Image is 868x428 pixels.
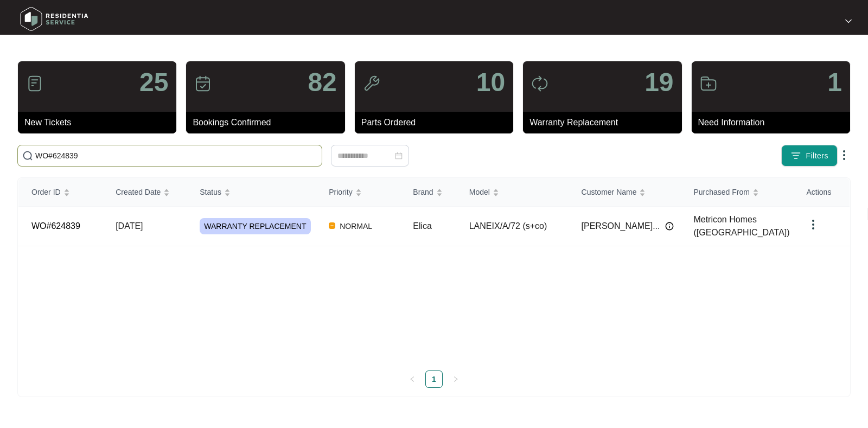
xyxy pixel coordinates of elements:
span: Filters [806,150,828,162]
span: Model [469,186,490,198]
p: 25 [139,69,168,95]
img: icon [194,75,212,92]
span: Metricon Homes ([GEOGRAPHIC_DATA]) [693,215,789,237]
p: 1 [827,69,842,95]
img: icon [531,75,548,92]
span: [DATE] [116,221,143,231]
img: icon [363,75,380,92]
img: icon [26,75,43,92]
p: Bookings Confirmed [193,116,344,129]
span: Elica [413,221,432,231]
span: right [452,376,459,382]
span: WARRANTY REPLACEMENT [200,218,310,234]
input: Search by Order Id, Assignee Name, Customer Name, Brand and Model [35,150,317,162]
span: Created Date [116,186,161,198]
span: Customer Name [582,186,637,198]
td: LANEIX/A/72 (s+co) [456,207,569,246]
th: Brand [400,178,456,207]
span: Order ID [31,186,61,198]
th: Customer Name [569,178,681,207]
span: left [409,376,416,382]
p: Parts Ordered [361,116,513,129]
span: NORMAL [335,220,376,233]
img: dropdown arrow [807,218,820,231]
span: Priority [329,186,353,198]
img: residentia service logo [16,3,92,35]
p: 19 [644,69,673,95]
img: Vercel Logo [329,222,335,229]
p: 82 [308,69,336,95]
li: 1 [425,370,443,388]
p: Need Information [698,116,850,129]
span: Brand [413,186,433,198]
li: Previous Page [404,370,421,388]
th: Created Date [103,178,187,207]
th: Model [456,178,569,207]
button: right [447,370,464,388]
span: Status [200,186,221,198]
a: 1 [426,371,442,387]
span: [PERSON_NAME]... [582,220,660,233]
th: Status [187,178,316,207]
img: filter icon [790,150,801,161]
p: Warranty Replacement [529,116,681,129]
p: New Tickets [24,116,176,129]
span: Purchased From [693,186,749,198]
button: filter iconFilters [781,145,838,167]
img: icon [700,75,717,92]
th: Purchased From [680,178,793,207]
th: Priority [316,178,400,207]
img: dropdown arrow [845,18,852,24]
img: Info icon [665,222,674,231]
img: dropdown arrow [838,149,851,162]
th: Actions [794,178,850,207]
a: WO#624839 [31,221,80,231]
img: search-icon [22,150,33,161]
th: Order ID [18,178,103,207]
li: Next Page [447,370,464,388]
button: left [404,370,421,388]
p: 10 [476,69,505,95]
